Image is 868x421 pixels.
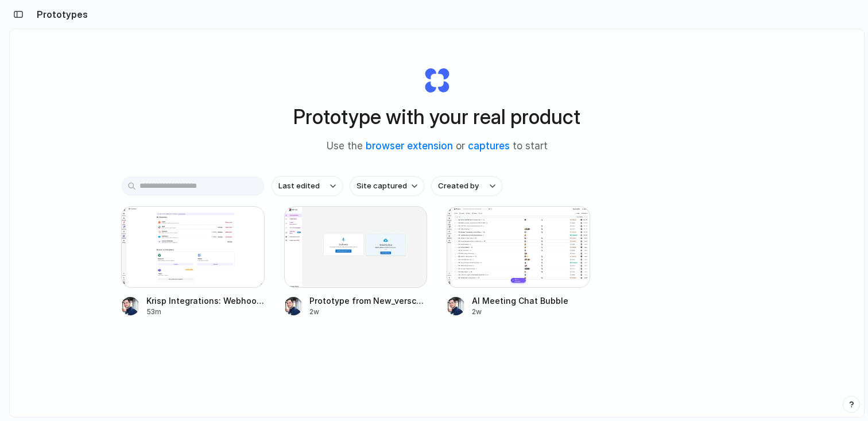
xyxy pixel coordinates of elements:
[278,180,320,192] span: Last edited
[284,206,428,317] a: Prototype from New_verschonPrototype from New_verschon2w
[472,295,590,307] span: AI Meeting Chat Bubble
[431,176,502,196] button: Created by
[447,206,590,317] a: AI Meeting Chat BubbleAI Meeting Chat Bubble2w
[146,307,265,317] div: 53m
[309,295,428,307] span: Prototype from New_verschon
[121,206,265,317] a: Krisp Integrations: Webhook SetupKrisp Integrations: Webhook Setup53m
[309,307,428,317] div: 2w
[272,176,343,196] button: Last edited
[438,180,479,192] span: Created by
[366,140,453,152] a: browser extension
[350,176,424,196] button: Site captured
[293,102,580,132] h1: Prototype with your real product
[468,140,510,152] a: captures
[327,139,548,154] span: Use the or to start
[146,295,265,307] span: Krisp Integrations: Webhook Setup
[356,180,407,192] span: Site captured
[32,7,88,21] h2: Prototypes
[472,307,590,317] div: 2w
